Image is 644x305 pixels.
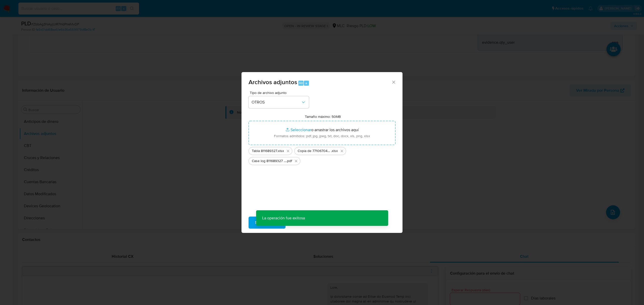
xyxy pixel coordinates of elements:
[249,217,286,229] button: Subir archivo
[249,145,395,165] ul: Archivos seleccionados
[285,148,291,154] button: Eliminar Tabla 811689327.xlsx
[293,158,299,164] button: Eliminar Case log 811689327 - 27_08_2025.pdf
[305,114,341,119] label: Tamaño máximo: 50MB
[294,217,310,228] span: Cancelar
[286,159,292,164] span: .pdf
[339,148,345,154] button: Eliminar Copia de 771067042_BBFF.xlsx
[331,148,338,154] span: .xlsx
[252,148,277,154] span: Tabla 811689327
[277,148,284,154] span: .xlsx
[255,217,279,228] span: Subir archivo
[391,80,396,84] button: Cerrar
[298,148,331,154] span: Copia de 771067042_BBFF
[305,81,307,85] span: a
[252,159,286,164] span: Case log 811689327 - 27_08_2025
[249,96,309,108] button: OTROS
[256,210,311,226] p: La operación fue exitosa
[299,81,303,85] span: Alt
[252,100,301,105] span: OTROS
[250,91,310,94] span: Tipo de archivo adjunto
[249,78,297,86] span: Archivos adjuntos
